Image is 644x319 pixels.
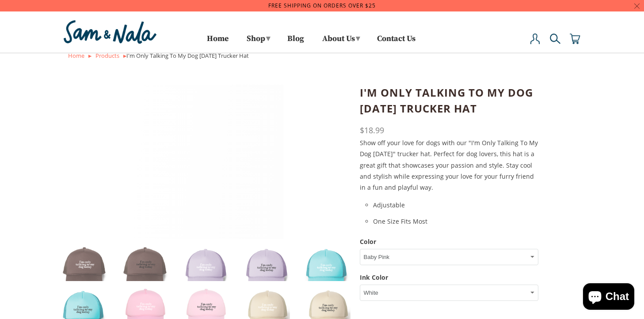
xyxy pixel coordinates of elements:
[377,36,415,50] a: Contact Us
[183,246,229,292] img: 1_33e64ce5-9d18-434e-9c65-9d2060781547_300x.png
[68,50,576,61] div: I'm Only Talking To My Dog [DATE] Trucker Hat
[207,36,229,50] a: Home
[360,85,538,116] h1: I'm Only Talking To My Dog [DATE] Trucker Hat
[356,34,360,44] span: ▾
[373,199,538,210] li: Adjustable
[360,272,538,283] label: Ink Color
[268,2,376,9] a: Free Shipping on orders over $25
[266,34,270,44] span: ▾
[88,55,91,58] img: or.png
[68,52,84,60] a: Home
[61,18,159,46] img: Sam & Nala
[305,246,351,292] img: 3_709b21dd-efd5-4bc7-bd95-046116c01410_300x.png
[530,34,541,44] img: user-icon
[95,52,119,60] a: Products
[244,246,290,292] img: 2_4b1345a7-05a0-4390-b504-46fc5dd3083b_300x.png
[360,137,538,193] p: Show off your love for dogs with our "I'm Only Talking To My Dog [DATE]" trucker hat. Perfect for...
[530,34,541,53] a: My Account
[550,34,560,53] a: Search
[244,31,272,50] a: Shop▾
[373,216,538,227] li: One Size Fits Most
[319,31,362,50] a: About Us▾
[61,85,351,239] a: I'm Only Talking To My Dog Today Trucker Hat
[360,125,384,135] span: $18.99
[360,236,538,247] label: Color
[580,283,637,312] inbox-online-store-chat: Shopify online store chat
[61,246,108,292] img: 11_47dd85f5-e8c4-48f1-b017-9068b41ca0b2_300x.png
[287,36,304,50] a: Blog
[550,34,560,44] img: search-icon
[123,55,126,58] img: or.png
[570,34,580,44] img: cart-icon
[122,246,168,292] img: 12_03786efe-33dc-4302-a0d1-5d1019e91b3e_300x.png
